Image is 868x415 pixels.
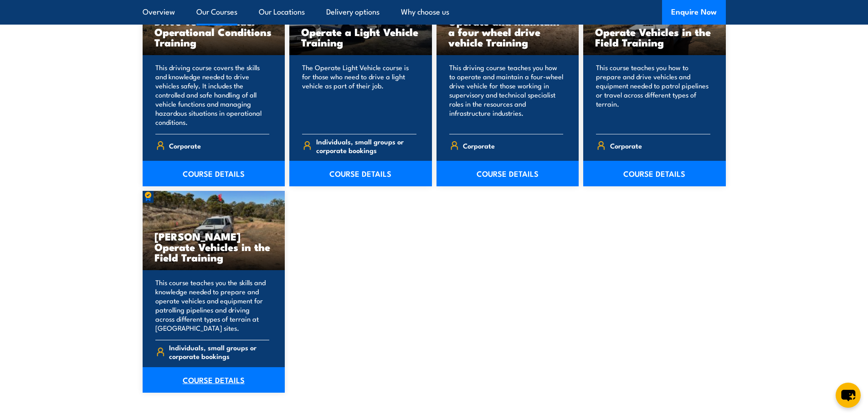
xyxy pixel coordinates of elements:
span: Corporate [169,138,201,153]
a: COURSE DETAILS [583,161,726,186]
a: COURSE DETAILS [289,161,432,186]
h3: Operate a Light Vehicle Training [301,26,420,47]
h3: Operate Vehicles in the Field Training [595,26,714,47]
a: COURSE DETAILS [437,161,579,186]
a: COURSE DETAILS [143,367,285,393]
span: Individuals, small groups or corporate bookings [169,343,269,360]
a: COURSE DETAILS [143,161,285,186]
button: chat-button [836,383,861,408]
h3: Operate and maintain a four wheel drive vehicle Training [448,16,567,47]
p: This driving course covers the skills and knowledge needed to drive vehicles safely. It includes ... [155,63,270,127]
span: Individuals, small groups or corporate bookings [316,137,416,154]
span: Corporate [463,138,495,153]
p: This driving course teaches you how to operate and maintain a four-wheel drive vehicle for those ... [449,63,564,127]
h3: [PERSON_NAME] Operate Vehicles in the Field Training [154,231,273,262]
p: This course teaches you how to prepare and drive vehicles and equipment needed to patrol pipeline... [596,63,710,127]
span: Corporate [610,138,642,153]
p: This course teaches you the skills and knowledge needed to prepare and operate vehicles and equip... [155,278,270,333]
h3: Drive Vehicles under Operational Conditions Training [154,16,273,47]
p: The Operate Light Vehicle course is for those who need to drive a light vehicle as part of their ... [302,63,416,127]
